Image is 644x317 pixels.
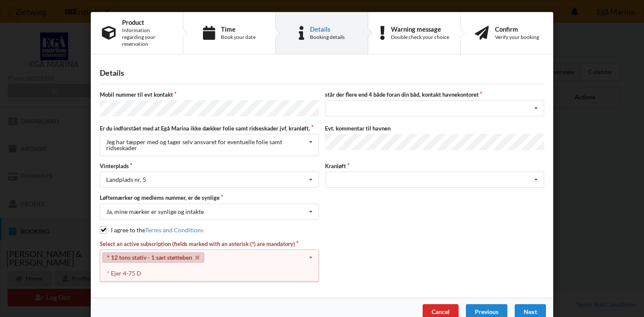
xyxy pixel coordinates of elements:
[102,252,204,263] a: * 12 tons stativ - 1 sæt støtteben
[325,91,544,98] label: står der flere end 4 både foran din båd, kontakt havnekontoret
[495,26,539,33] div: Confirm
[106,177,146,183] div: Landplads nr. 5
[106,209,204,215] div: Ja, mine mærker er synlige og intakte
[391,34,449,41] div: Double check your choice
[100,124,319,132] label: Er du indforstået med at Egå Marina ikke dækker folie samt ridseskader jvf. kranløft.
[325,162,544,170] label: Kranløft
[100,91,319,98] label: Mobil nummer til evt kontakt
[100,240,319,248] label: Select an active subscription (fields marked with an asterisk (*) are mandatory)
[100,265,319,281] div: * Ejer 4-75 D
[100,226,203,234] label: I agree to the
[310,34,345,41] div: Booking details
[495,34,539,41] div: Verify your booking
[145,226,203,234] a: Terms and Conditions
[325,124,544,132] label: Evt. kommentar til havnen
[122,27,172,47] div: Information regarding your reservation
[122,19,172,26] div: Product
[310,26,345,33] div: Details
[391,26,449,33] div: Warning message
[100,68,544,78] div: Details
[221,26,256,33] div: Time
[221,34,256,41] div: Book your date
[100,194,319,201] label: Løftemærker og medlems nummer, er de synlige
[106,139,306,151] div: Jeg har tæpper med og tager selv ansvaret for eventuelle folie samt ridseskader
[100,162,319,170] label: Vinterplads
